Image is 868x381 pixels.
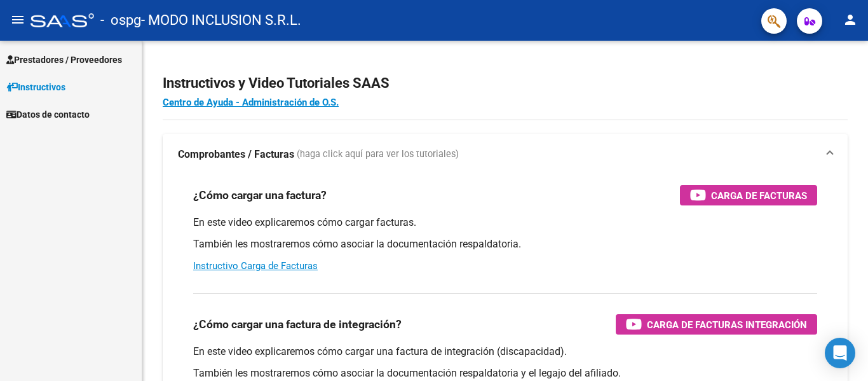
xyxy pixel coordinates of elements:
p: En este video explicaremos cómo cargar una factura de integración (discapacidad). [193,345,817,359]
a: Instructivo Carga de Facturas [193,260,318,272]
span: - MODO INCLUSION S.R.L. [141,6,301,34]
a: Centro de Ayuda - Administración de O.S. [163,97,339,108]
button: Carga de Facturas [680,185,817,205]
h3: ¿Cómo cargar una factura? [193,186,327,204]
p: También les mostraremos cómo asociar la documentación respaldatoria. [193,237,817,251]
p: También les mostraremos cómo asociar la documentación respaldatoria y el legajo del afiliado. [193,366,817,380]
mat-icon: menu [10,12,25,27]
button: Carga de Facturas Integración [616,314,817,335]
div: Open Intercom Messenger [825,338,855,368]
span: (haga click aquí para ver los tutoriales) [297,148,459,162]
span: Datos de contacto [6,107,90,121]
span: Prestadores / Proveedores [6,53,122,67]
h3: ¿Cómo cargar una factura de integración? [193,315,402,333]
p: En este video explicaremos cómo cargar facturas. [193,216,817,230]
mat-expansion-panel-header: Comprobantes / Facturas (haga click aquí para ver los tutoriales) [163,134,848,175]
strong: Comprobantes / Facturas [178,148,294,162]
mat-icon: person [843,12,858,27]
h2: Instructivos y Video Tutoriales SAAS [163,71,848,95]
span: Carga de Facturas [711,188,807,204]
span: Instructivos [6,80,65,94]
span: - ospg [100,6,141,34]
span: Carga de Facturas Integración [647,317,807,333]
